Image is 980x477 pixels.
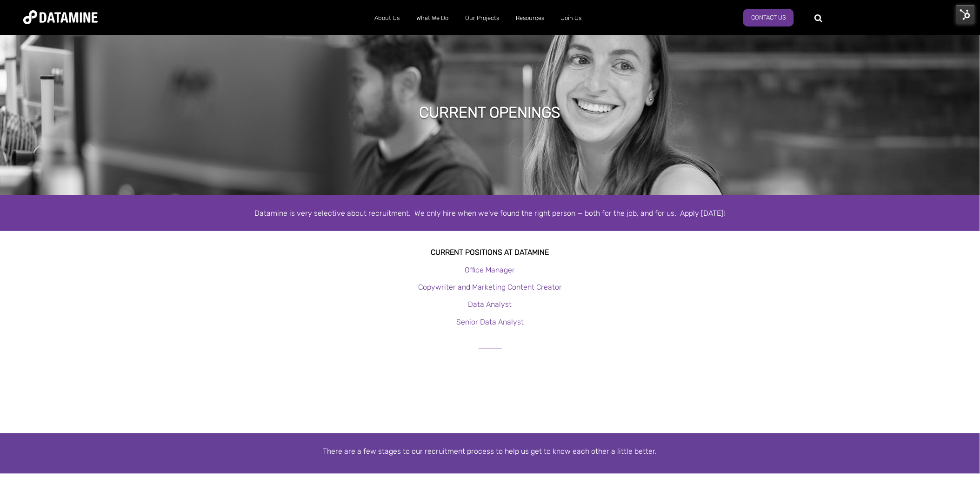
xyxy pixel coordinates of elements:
a: About Us [366,6,408,30]
a: Data Analyst [468,300,512,309]
img: Datamine [23,10,98,24]
a: Contact Us [743,9,794,26]
p: There are a few stages to our recruitment process to help us get to know each other a little better. [225,445,755,457]
a: Office Manager [465,265,515,274]
a: Resources [507,6,553,30]
strong: Current Positions at datamine [431,248,549,257]
a: Our Projects [457,6,507,30]
a: Copywriter and Marketing Content Creator [418,283,562,291]
a: Senior Data Analyst [456,318,524,326]
a: What We Do [408,6,457,30]
h1: Current Openings [420,102,561,123]
a: Join Us [553,6,590,30]
img: HubSpot Tools Menu Toggle [956,5,975,24]
div: Datamine is very selective about recruitment. We only hire when we've found the right person — bo... [225,207,755,219]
